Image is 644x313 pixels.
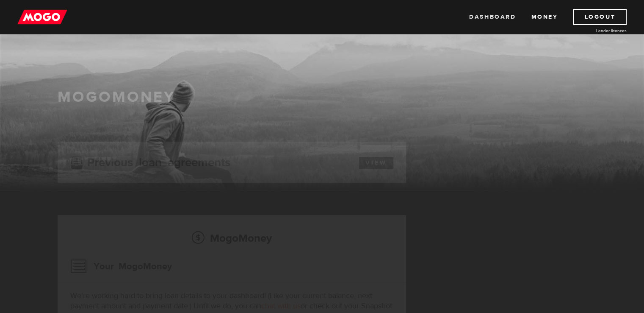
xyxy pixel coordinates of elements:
[261,301,301,311] a: chat with us
[563,28,627,34] a: Lender licences
[531,9,558,25] a: Money
[469,9,516,25] a: Dashboard
[17,9,67,25] img: mogo_logo-11ee424be714fa7cbb0f0f49df9e16ec.png
[573,9,627,25] a: Logout
[70,229,393,247] h2: MogoMoney
[58,88,587,106] h1: MogoMoney
[70,156,230,167] h3: Previous loan agreements
[70,255,172,277] h3: Your MogoMoney
[359,157,393,169] a: View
